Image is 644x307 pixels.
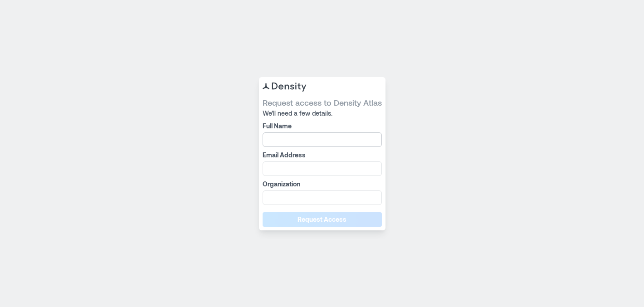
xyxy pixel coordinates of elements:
[263,212,382,227] button: Request Access
[263,151,380,160] label: Email Address
[263,122,380,131] label: Full Name
[263,97,382,108] span: Request access to Density Atlas
[298,215,346,224] span: Request Access
[263,109,382,118] span: We’ll need a few details.
[263,180,380,189] label: Organization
